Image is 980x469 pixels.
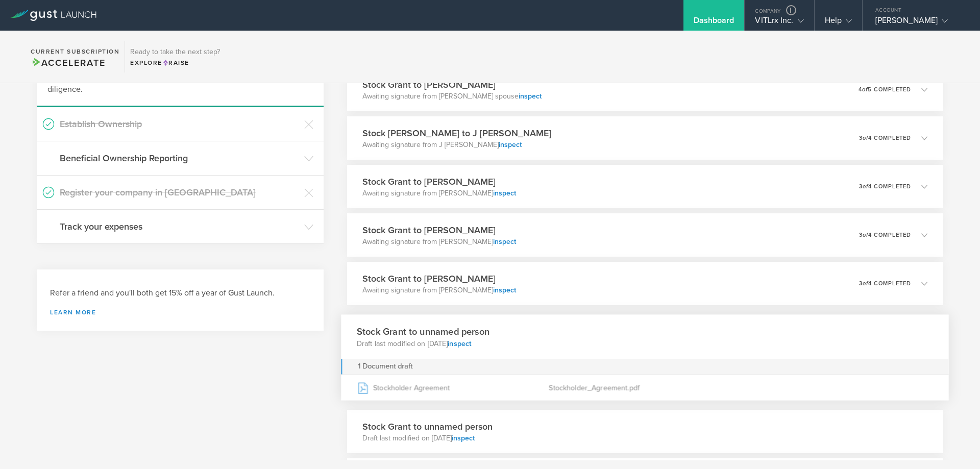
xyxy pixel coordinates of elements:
h3: Stock Grant to [PERSON_NAME] [362,224,516,237]
a: inspect [519,92,542,101]
div: Dashboard [694,15,734,31]
a: inspect [493,237,516,246]
p: 3 4 completed [859,232,911,238]
div: Ready to take the next step?ExploreRaise [125,41,225,72]
a: inspect [493,189,516,198]
a: Learn more [50,309,311,315]
div: Help [825,15,852,31]
h3: Beneficial Ownership Reporting [60,152,299,165]
iframe: Chat Widget [929,420,980,469]
h3: Track your expenses [60,220,299,233]
span: Raise [162,59,189,66]
p: Awaiting signature from [PERSON_NAME] [362,237,516,247]
em: of [863,280,868,287]
a: inspect [493,286,516,294]
em: of [863,135,868,141]
em: of [863,183,868,190]
div: [PERSON_NAME] [875,15,962,31]
h3: Register your company in [GEOGRAPHIC_DATA] [60,186,299,199]
h3: Stock Grant to unnamed person [357,325,489,338]
p: Awaiting signature from [PERSON_NAME] [362,285,516,295]
p: Draft last modified on [DATE] [357,338,489,349]
span: Accelerate [31,57,105,68]
h3: Ready to take the next step? [130,48,220,56]
h3: Stock Grant to [PERSON_NAME] [362,175,516,188]
h3: Stock Grant to [PERSON_NAME] [362,78,542,91]
p: 3 4 completed [859,135,911,141]
a: inspect [452,434,475,442]
a: inspect [448,339,471,348]
p: 4 5 completed [859,87,911,92]
em: of [863,232,868,238]
h3: Stock [PERSON_NAME] to J [PERSON_NAME] [362,127,551,140]
div: Explore [130,58,220,67]
p: Awaiting signature from J [PERSON_NAME] [362,140,551,150]
h3: Stock Grant to [PERSON_NAME] [362,272,516,285]
div: VITLrx Inc. [755,15,803,31]
p: Draft last modified on [DATE] [362,433,493,443]
h2: Current Subscription [31,48,119,55]
p: 3 4 completed [859,184,911,189]
div: Stockholder Agreement [357,375,549,401]
p: Awaiting signature from [PERSON_NAME] spouse [362,91,542,102]
p: 3 4 completed [859,281,911,286]
h3: Refer a friend and you'll both get 15% off a year of Gust Launch. [50,287,311,299]
div: 1 Document draft [341,359,949,375]
h3: Establish Ownership [60,117,299,131]
div: Stockholder_Agreement.pdf [549,375,741,401]
p: Awaiting signature from [PERSON_NAME] [362,188,516,199]
a: inspect [499,140,522,149]
h3: Stock Grant to unnamed person [362,420,493,433]
em: of [862,86,868,93]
